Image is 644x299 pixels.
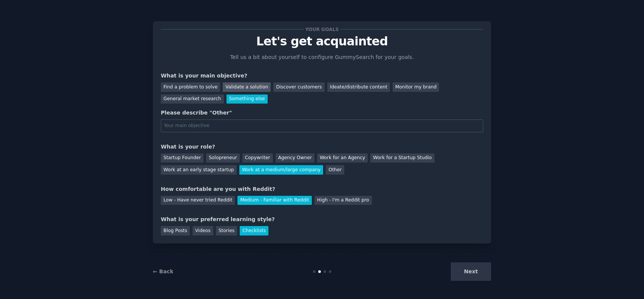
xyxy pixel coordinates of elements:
[393,82,439,92] div: Monitor my brand
[161,143,483,151] div: What is your role?
[161,119,483,132] input: Your main objective
[153,268,173,274] a: ← Back
[370,153,434,163] div: Work for a Startup Studio
[161,72,483,80] div: What is your main objective?
[223,82,271,92] div: Validate a solution
[161,215,483,223] div: What is your preferred learning style?
[161,196,235,205] div: Low - Have never tried Reddit
[273,82,324,92] div: Discover customers
[240,226,268,235] div: Checklists
[237,196,311,205] div: Medium - Familiar with Reddit
[161,165,237,175] div: Work at an early stage startup
[242,153,273,163] div: Copywriter
[161,226,190,235] div: Blog Posts
[161,95,224,104] div: General market research
[227,53,417,61] p: Tell us a bit about yourself to configure GummySearch for your goals.
[206,153,239,163] div: Solopreneur
[327,82,390,92] div: Ideate/distribute content
[317,153,368,163] div: Work for an Agency
[161,35,483,48] p: Let's get acquainted
[304,25,340,33] span: Your goals
[161,82,220,92] div: Find a problem to solve
[239,165,323,175] div: Work at a medium/large company
[326,165,344,175] div: Other
[216,226,237,235] div: Stories
[276,153,314,163] div: Agency Owner
[314,196,372,205] div: High - I'm a Reddit pro
[161,185,483,193] div: How comfortable are you with Reddit?
[161,153,203,163] div: Startup Founder
[226,95,268,104] div: Something else
[161,109,483,117] div: Please describe "Other"
[193,226,213,235] div: Videos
